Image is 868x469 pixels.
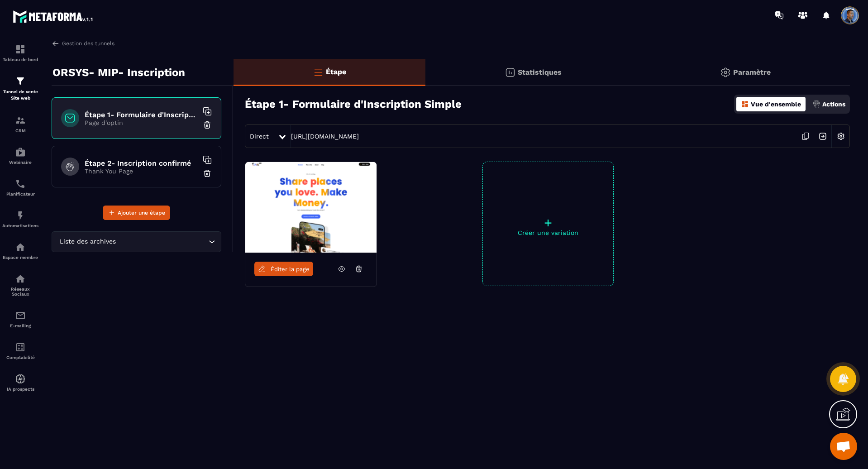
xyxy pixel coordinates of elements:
[2,89,38,101] p: Tunnel de vente Site web
[15,178,26,189] img: scheduler
[85,110,198,119] h6: Étape 1- Formulaire d'Inscription Simple
[15,342,26,353] img: accountant
[2,335,38,367] a: accountantaccountantComptabilité
[103,206,170,220] button: Ajouter une étape
[85,159,198,167] h6: Étape 2- Inscription confirmé
[245,162,377,253] img: image
[2,203,38,235] a: automationsautomationsAutomatisations
[52,231,221,252] div: Search for option
[741,100,749,108] img: dashboard-orange.40269519.svg
[2,37,38,69] a: formationformationTableau de bord
[2,303,38,335] a: emailemailE-mailing
[203,169,212,178] img: trash
[52,39,114,48] a: Gestion des tunnels
[85,167,198,175] p: Thank You Page
[250,133,269,140] span: Direct
[52,63,185,81] p: ORSYS- MIP- Inscription
[15,210,26,221] img: automations
[2,160,38,165] p: Webinaire
[326,67,346,76] p: Étape
[518,68,562,77] p: Statistiques
[2,255,38,260] p: Espace membre
[15,373,26,384] img: automations
[483,216,613,229] p: +
[254,262,313,276] a: Éditer la page
[733,68,771,77] p: Paramètre
[15,273,26,284] img: social-network
[2,172,38,203] a: schedulerschedulerPlanificateur
[822,100,845,108] p: Actions
[2,267,38,303] a: social-networksocial-networkRéseaux Sociaux
[85,119,198,126] p: Page d'optin
[15,147,26,158] img: automations
[245,98,462,110] h3: Étape 1- Formulaire d'Inscription Simple
[118,237,206,247] input: Search for option
[2,287,38,297] p: Réseaux Sociaux
[751,100,801,108] p: Vue d'ensemble
[720,67,731,78] img: setting-gr.5f69749f.svg
[830,433,857,460] div: Ouvrir le chat
[2,69,38,108] a: formationformationTunnel de vente Site web
[52,39,60,48] img: arrow
[313,67,324,77] img: bars-o.4a397970.svg
[13,8,94,24] img: logo
[2,323,38,328] p: E-mailing
[2,355,38,360] p: Comptabilité
[203,120,212,129] img: trash
[483,229,613,236] p: Créer une variation
[2,128,38,133] p: CRM
[271,266,310,273] span: Éditer la page
[2,235,38,267] a: automationsautomationsEspace membre
[2,191,38,196] p: Planificateur
[2,108,38,140] a: formationformationCRM
[2,387,38,392] p: IA prospects
[291,133,359,140] a: [URL][DOMAIN_NAME]
[57,237,118,247] span: Liste des archives
[832,128,849,145] img: setting-w.858f3a88.svg
[15,76,26,86] img: formation
[2,57,38,62] p: Tableau de bord
[15,310,26,321] img: email
[812,100,820,108] img: actions.d6e523a2.png
[15,44,26,55] img: formation
[2,140,38,172] a: automationsautomationsWebinaire
[2,223,38,228] p: Automatisations
[505,67,515,78] img: stats.20deebd0.svg
[118,208,165,217] span: Ajouter une étape
[814,128,831,145] img: arrow-next.bcc2205e.svg
[15,115,26,126] img: formation
[15,242,26,253] img: automations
